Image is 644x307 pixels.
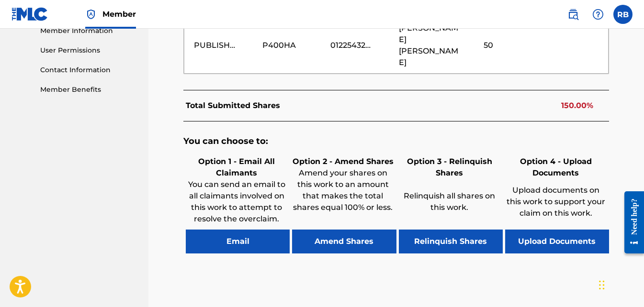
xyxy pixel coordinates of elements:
[505,230,609,253] button: Upload Documents
[292,230,396,253] button: Amend Shares
[186,179,287,225] p: You can send an email to all claimants involved on this work to attempt to resolve the overclaim.
[399,156,500,179] h6: Option 3 - Relinquish Shares
[186,100,280,111] p: Total Submitted Shares
[588,5,608,24] div: Help
[292,156,394,167] h6: Option 2 - Amend Shares
[399,230,503,253] button: Relinquish Shares
[399,190,500,213] p: Relinquish all shares on this work.
[183,136,609,147] h5: You can choose to:
[11,7,48,21] img: MLC Logo
[40,65,137,75] a: Contact Information
[186,230,290,253] button: Email
[186,156,287,179] h6: Option 1 - Email All Claimants
[505,185,607,219] p: Upload documents on this work to support your claim on this work.
[617,184,644,261] iframe: Resource Center
[567,9,579,20] img: search
[561,100,593,111] p: 150.00%
[564,5,583,24] a: Public Search
[505,156,607,179] h6: Option 4 - Upload Documents
[40,26,137,36] a: Member Information
[40,45,137,55] a: User Permissions
[596,261,644,307] iframe: Chat Widget
[599,271,605,299] div: Drag
[399,22,462,68] span: [PERSON_NAME] [PERSON_NAME]
[292,167,394,213] p: Amend your shares on this work to an amount that makes the total shares equal 100% or less.
[592,9,604,20] img: help
[85,9,97,20] img: Top Rightsholder
[40,85,137,95] a: Member Benefits
[102,9,136,20] span: Member
[613,5,633,24] div: User Menu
